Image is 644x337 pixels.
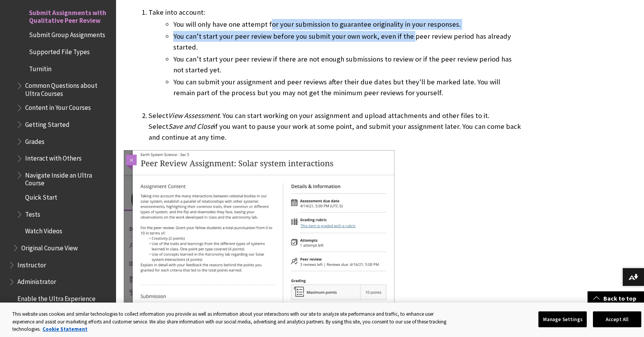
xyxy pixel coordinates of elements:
span: Grades [25,135,44,145]
span: Submit Assignments with Qualitative Peer Review [29,6,111,24]
span: Interact with Others [25,152,82,163]
li: Select . You can start working on your assignment and upload attachments and other files to it. S... [149,110,522,143]
span: Instructor [17,258,46,269]
span: Content in Your Courses [25,101,91,112]
li: You can submit your assignment and peer reviews after their due dates but they'll be marked late.... [173,77,522,109]
li: You can’t start your peer review if there are not enough submissions to review or if the peer rev... [173,54,522,75]
span: Getting Started [25,118,70,128]
span: Turnitin [29,62,51,73]
span: Navigate Inside an Ultra Course [25,169,111,187]
li: You will only have one attempt for your submission to guarantee originality in your responses. [173,19,522,30]
span: Watch Videos [25,225,62,235]
li: You can’t start your peer review before you submit your own work, even if the peer review period ... [173,31,522,53]
span: Tests [25,208,40,218]
a: Back to top [588,291,644,306]
span: Original Course View [21,241,78,252]
span: Enable the Ultra Experience [17,292,96,303]
span: Common Questions about Ultra Courses [25,79,111,98]
li: Take into account: [149,7,522,109]
span: View Assessment [168,111,219,120]
span: Save and Close [168,122,214,131]
div: This website uses cookies and similar technologies to collect information you provide as well as ... [12,310,451,333]
a: More information about your privacy, opens in a new tab [43,326,87,332]
span: Administrator [17,275,56,286]
span: Submit Group Assignments [29,29,105,39]
button: Manage Settings [538,311,587,327]
button: Accept All [593,311,641,327]
span: Quick Start [25,191,57,201]
span: Supported File Types [29,45,90,56]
